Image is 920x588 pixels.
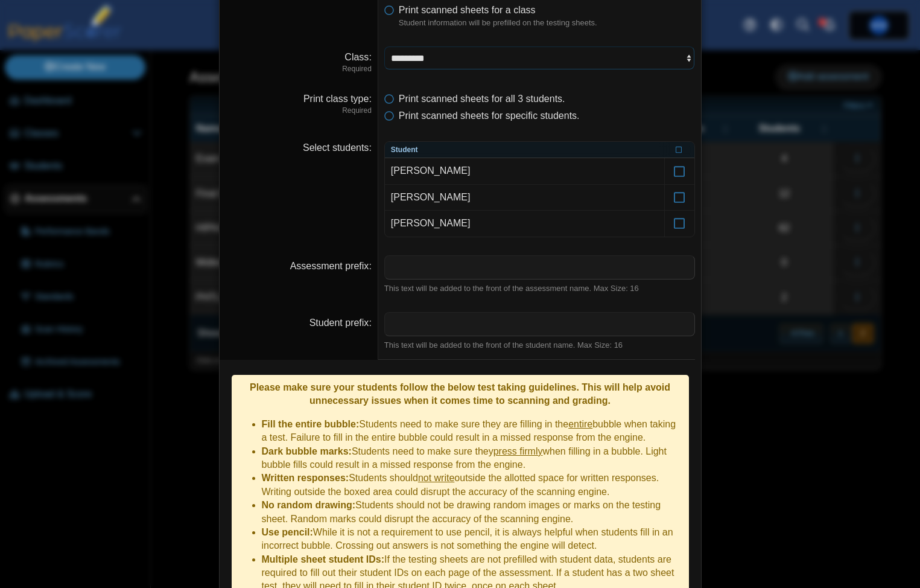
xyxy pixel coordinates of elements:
[399,18,695,28] dfn: Student information will be prefilled on the testing sheets.
[384,340,695,351] div: This text will be added to the front of the student name. Max Size: 16
[262,446,352,456] b: Dark bubble marks:
[262,500,356,510] b: No random drawing:
[399,94,565,104] span: Print scanned sheets for all 3 students.
[290,261,372,271] label: Assessment prefix
[262,419,360,429] b: Fill the entire bubble:
[262,499,683,526] li: Students should not be drawing random images or marks on the testing sheet. Random marks could di...
[262,445,683,472] li: Students need to make sure they when filling in a bubble. Light bubble fills could result in a mi...
[262,527,313,537] b: Use pencil:
[226,106,372,116] dfn: Required
[303,142,372,153] label: Select students
[399,110,580,121] span: Print scanned sheets for specific students.
[385,211,664,236] td: [PERSON_NAME]
[250,382,670,406] b: Please make sure your students follow the below test taking guidelines. This will help avoid unne...
[568,419,592,429] u: entire
[262,418,683,445] li: Students need to make sure they are filling in the bubble when taking a test. Failure to fill in ...
[226,64,372,74] dfn: Required
[385,185,664,211] td: [PERSON_NAME]
[418,473,454,483] u: not write
[399,5,536,15] span: Print scanned sheets for a class
[344,52,371,62] label: Class
[262,526,683,553] li: While it is not a requirement to use pencil, it is always helpful when students fill in an incorr...
[493,446,543,456] u: press firmly
[303,94,372,104] label: Print class type
[262,473,349,483] b: Written responses:
[309,318,372,328] label: Student prefix
[384,283,695,294] div: This text will be added to the front of the assessment name. Max Size: 16
[385,142,664,159] th: Student
[262,554,385,564] b: Multiple sheet student IDs:
[385,158,664,184] td: [PERSON_NAME]
[262,471,683,499] li: Students should outside the allotted space for written responses. Writing outside the boxed area ...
